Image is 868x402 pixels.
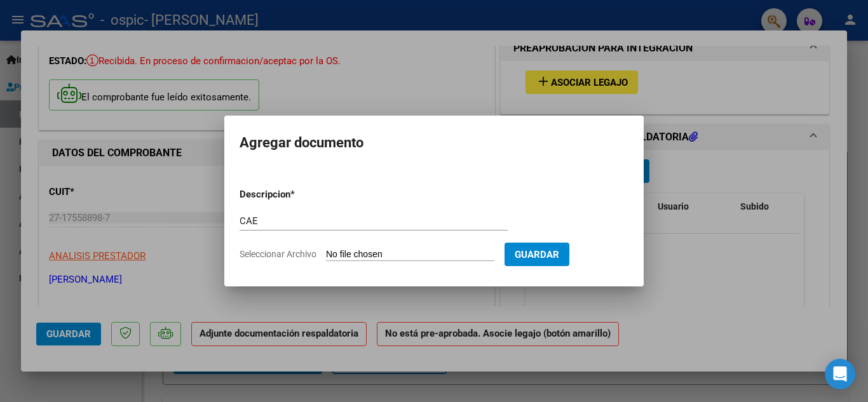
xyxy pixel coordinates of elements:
[240,187,356,202] p: Descripcion
[505,243,569,266] button: Guardar
[240,131,628,155] h2: Agregar documento
[825,359,855,389] div: Open Intercom Messenger
[515,249,559,260] span: Guardar
[240,249,316,259] span: Seleccionar Archivo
